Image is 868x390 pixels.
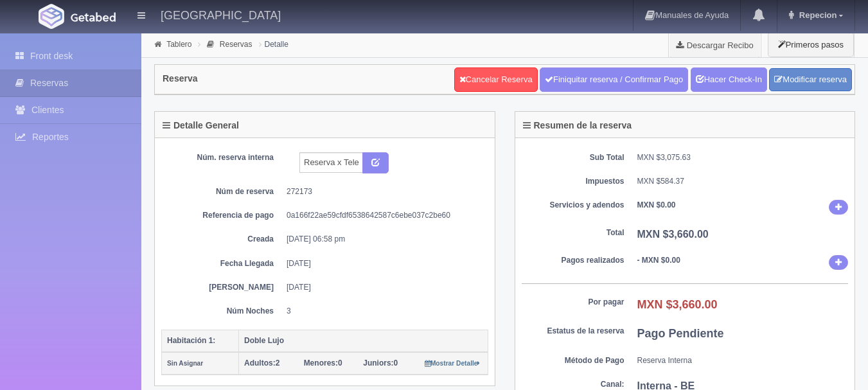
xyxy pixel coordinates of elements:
[171,282,274,293] dt: [PERSON_NAME]
[522,200,624,211] dt: Servicios y adendos
[522,255,624,266] dt: Pagos realizados
[239,330,488,352] th: Doble Lujo
[163,74,198,84] h4: Reserva
[425,359,481,368] a: Mostrar Detalle
[522,326,624,337] dt: Estatus de la reserva
[522,227,624,238] dt: Total
[287,282,479,293] dd: [DATE]
[171,210,274,221] dt: Referencia de pago
[161,6,281,22] h4: [GEOGRAPHIC_DATA]
[522,379,624,390] dt: Canal:
[425,360,481,367] small: Mostrar Detalle
[167,360,203,367] small: Sin Asignar
[669,32,761,58] a: Descargar Recibo
[171,152,274,163] dt: Núm. reserva interna
[363,359,398,368] span: 0
[363,359,393,368] strong: Juniors:
[540,67,688,92] a: Finiquitar reserva / Confirmar Pago
[163,121,239,130] h4: Detalle General
[287,234,479,245] dd: [DATE] 06:58 pm
[637,229,709,240] b: MXN $3,660.00
[768,32,854,57] button: Primeros pasos
[523,121,632,130] h4: Resumen de la reserva
[304,359,342,368] span: 0
[637,355,849,366] dd: Reserva Interna
[287,306,479,317] dd: 3
[637,176,849,187] dd: MXN $584.37
[39,4,64,29] img: Getabed
[167,336,215,345] b: Habitación 1:
[171,258,274,269] dt: Fecha Llegada
[171,234,274,245] dt: Creada
[796,10,837,20] span: Repecion
[166,40,191,49] a: Tablero
[171,306,274,317] dt: Núm Noches
[454,67,538,92] a: Cancelar Reserva
[287,258,479,269] dd: [DATE]
[637,327,724,340] b: Pago Pendiente
[220,40,252,49] a: Reservas
[244,359,279,368] span: 2
[71,12,116,22] img: Getabed
[637,256,680,265] b: - MXN $0.00
[769,68,852,92] a: Modificar reserva
[287,210,479,221] dd: 0a166f22ae59cfdf6538642587c6ebe037c2be60
[244,359,276,368] strong: Adultos:
[171,186,274,197] dt: Núm de reserva
[256,38,292,50] li: Detalle
[637,200,676,209] b: MXN $0.00
[691,67,767,92] a: Hacer Check-In
[522,297,624,308] dt: Por pagar
[287,186,479,197] dd: 272173
[522,355,624,366] dt: Método de Pago
[637,298,718,311] b: MXN $3,660.00
[522,176,624,187] dt: Impuestos
[522,152,624,163] dt: Sub Total
[637,152,849,163] dd: MXN $3,075.63
[304,359,338,368] strong: Menores:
